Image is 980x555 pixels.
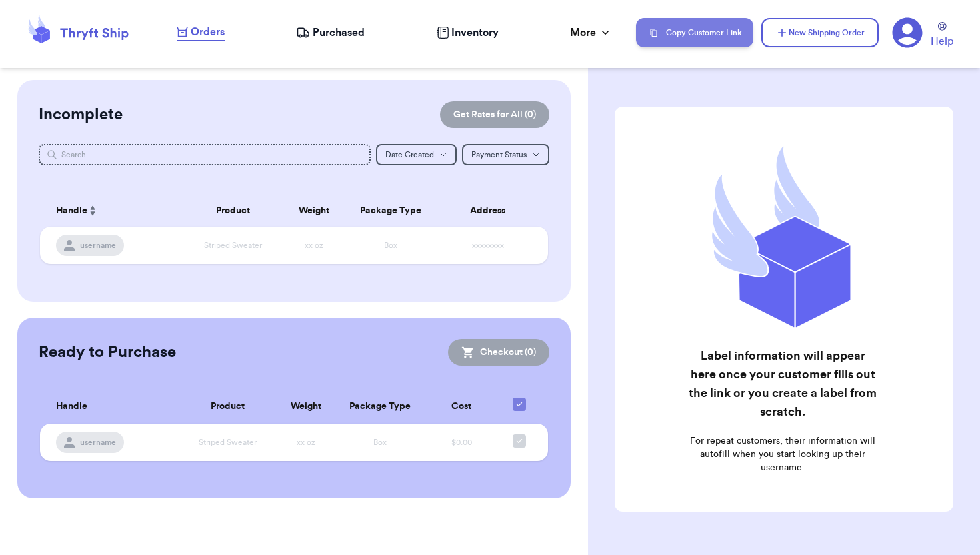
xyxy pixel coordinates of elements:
[472,241,504,249] span: xxxxxxxx
[178,390,277,424] th: Product
[177,24,225,41] a: Orders
[636,18,753,47] button: Copy Customer Link
[80,240,116,251] span: username
[425,390,499,424] th: Cost
[440,101,549,128] button: Get Rates for All (0)
[284,195,345,227] th: Weight
[199,438,257,446] span: Striped Sweater
[688,346,877,421] h2: Label information will appear here once your customer fills out the link or you create a label fr...
[39,104,123,125] h2: Incomplete
[931,33,953,49] span: Help
[39,342,176,363] h2: Ready to Purchase
[931,22,953,49] a: Help
[296,25,365,41] a: Purchased
[373,438,387,446] span: Box
[451,438,472,446] span: $0.00
[385,151,434,159] span: Date Created
[570,25,612,41] div: More
[191,24,225,40] span: Orders
[87,203,98,219] button: Sort ascending
[56,204,87,218] span: Handle
[437,25,499,41] a: Inventory
[688,434,877,474] p: For repeat customers, their information will autofill when you start looking up their username.
[436,195,547,227] th: Address
[451,25,499,41] span: Inventory
[376,144,457,165] button: Date Created
[80,437,116,448] span: username
[305,241,323,249] span: xx oz
[336,390,425,424] th: Package Type
[297,438,315,446] span: xx oz
[39,144,370,165] input: Search
[313,25,365,41] span: Purchased
[471,151,527,159] span: Payment Status
[462,144,549,165] button: Payment Status
[183,195,284,227] th: Product
[204,241,262,249] span: Striped Sweater
[345,195,436,227] th: Package Type
[761,18,879,47] button: New Shipping Order
[56,400,87,414] span: Handle
[448,339,549,366] button: Checkout (0)
[384,241,397,249] span: Box
[277,390,336,424] th: Weight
